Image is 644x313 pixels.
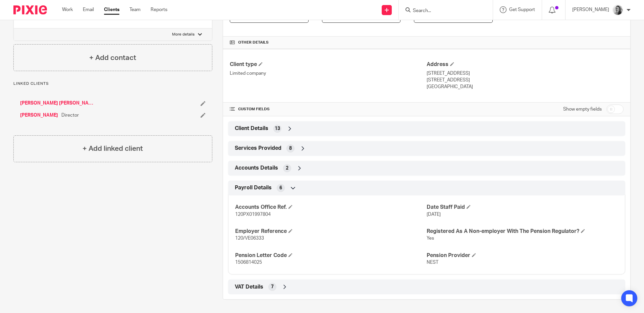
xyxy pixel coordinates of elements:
h4: CUSTOM FIELDS [230,107,427,112]
a: Clients [104,6,119,13]
h4: + Add linked client [83,143,143,154]
h4: Address [427,61,624,68]
p: Linked clients [13,81,212,86]
input: Search [412,8,473,14]
span: 7 [271,284,274,290]
a: [PERSON_NAME] [20,112,58,119]
span: Payroll Details [235,184,272,191]
h4: Employer Reference [235,228,427,235]
p: [GEOGRAPHIC_DATA] [427,83,624,90]
a: Email [83,6,94,13]
span: Accounts Details [235,165,278,172]
h4: Pension Letter Code [235,252,427,259]
h4: Accounts Office Ref. [235,204,427,211]
a: Team [129,6,141,13]
span: 8 [289,145,292,152]
span: 13 [275,125,280,132]
span: Get Support [509,7,535,12]
p: [PERSON_NAME] [572,6,609,13]
h4: Registered As A Non-employer With The Pension Regulator? [427,228,618,235]
span: Client Details [235,125,268,132]
p: [STREET_ADDRESS] [427,77,624,83]
h4: Pension Provider [427,252,618,259]
a: Reports [151,6,167,13]
a: Work [62,6,73,13]
p: More details [172,32,195,37]
span: 120PX01997804 [235,212,271,217]
p: [STREET_ADDRESS] [427,70,624,77]
label: Show empty fields [563,106,602,113]
img: Pixie [13,5,47,14]
span: VAT Details [235,284,263,291]
span: 1506814025 [235,260,262,265]
h4: Date Staff Paid [427,204,618,211]
span: Services Provided [235,145,281,152]
span: Other details [238,40,269,45]
img: IMG-0056.JPG [612,5,623,15]
span: 120/VE06333 [235,236,264,241]
span: Yes [427,236,434,241]
span: [DATE] [427,212,441,217]
span: Director [61,112,79,119]
span: 6 [279,185,282,191]
p: Limited company [230,70,427,77]
a: [PERSON_NAME] [PERSON_NAME] [20,100,94,107]
span: NEST [427,260,438,265]
span: 2 [286,165,288,172]
h4: Client type [230,61,427,68]
h4: + Add contact [89,53,136,63]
